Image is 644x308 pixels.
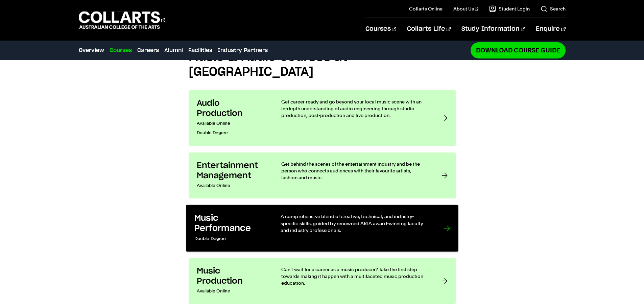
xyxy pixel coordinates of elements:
[188,46,212,54] a: Facilities
[197,128,268,138] p: Double Degree
[281,266,428,286] p: Can’t wait for a career as a music producer? Take the first step towards making it happen with a ...
[194,234,266,243] p: Double Degree
[189,90,456,146] a: Audio Production Available Online Double Degree Get career-ready and go beyond your local music s...
[197,266,268,286] h3: Music Production
[218,46,268,54] a: Industry Partners
[461,18,525,40] a: Study Information
[197,98,268,119] h3: Audio Production
[110,46,132,54] a: Courses
[137,46,159,54] a: Careers
[197,181,268,190] p: Available Online
[197,161,268,181] h3: Entertainment Management
[197,119,268,128] p: Available Online
[280,213,430,234] p: A comprehensive blend of creative, technical, and industry-specific skills, guided by renowned AR...
[541,5,566,12] a: Search
[409,5,443,12] a: Collarts Online
[471,42,566,58] a: Download Course Guide
[186,205,458,252] a: Music Performance Double Degree A comprehensive blend of creative, technical, and industry-specif...
[189,50,456,79] h2: Music & Audio courses at [GEOGRAPHIC_DATA]
[79,10,165,30] div: Go to homepage
[407,18,451,40] a: Collarts Life
[197,286,268,296] p: Available Online
[164,46,183,54] a: Alumni
[281,161,428,181] p: Get behind the scenes of the entertainment industry and be the person who connects audiences with...
[281,98,428,119] p: Get career-ready and go beyond your local music scene with an in-depth understanding of audio eng...
[536,18,565,40] a: Enquire
[189,152,456,198] a: Entertainment Management Available Online Get behind the scenes of the entertainment industry and...
[489,5,530,12] a: Student Login
[79,46,104,54] a: Overview
[194,213,266,234] h3: Music Performance
[453,5,478,12] a: About Us
[189,258,456,304] a: Music Production Available Online Can’t wait for a career as a music producer? Take the first ste...
[365,18,396,40] a: Courses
